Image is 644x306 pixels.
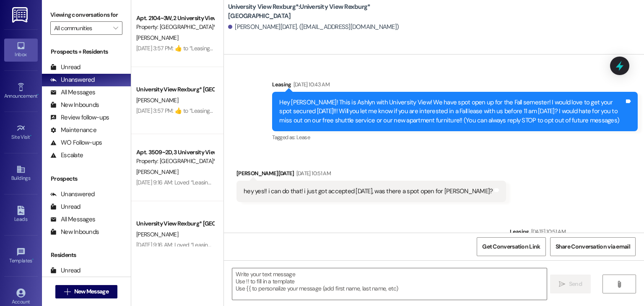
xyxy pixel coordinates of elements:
[559,281,565,288] i: 
[244,187,493,196] div: hey yes!! i can do that! i just got accepted [DATE], was there a spot open for [PERSON_NAME]?
[4,121,38,144] a: Site Visit •
[136,157,214,166] div: Property: [GEOGRAPHIC_DATA]*
[50,266,80,275] div: Unread
[136,96,178,104] span: [PERSON_NAME]
[136,14,214,23] div: Apt. 2104~3W, 2 University View Rexburg
[32,257,34,262] span: •
[42,174,131,183] div: Prospects
[50,113,109,122] div: Review follow-ups
[136,85,214,94] div: University View Rexburg* [GEOGRAPHIC_DATA]
[50,88,95,97] div: All Messages
[550,237,636,256] button: Share Conversation via email
[4,39,38,61] a: Inbox
[50,138,102,147] div: WO Follow-ups
[37,92,39,98] span: •
[569,280,582,288] span: Send
[136,23,214,31] div: Property: [GEOGRAPHIC_DATA]*
[616,281,622,288] i: 
[64,288,70,295] i: 
[42,47,131,56] div: Prospects + Residents
[236,169,506,181] div: [PERSON_NAME][DATE]
[50,101,99,109] div: New Inbounds
[272,131,638,143] div: Tagged as:
[482,242,540,251] span: Get Conversation Link
[55,285,117,298] button: New Message
[136,44,393,52] div: [DATE] 3:57 PM: ​👍​ to “ Leasing (University View Rexburg*): Thank you for signing those, [PERSON...
[4,203,38,226] a: Leads
[113,25,118,31] i: 
[136,148,214,157] div: Apt. 3509~2D, 3 University View Rexburg
[510,227,638,239] div: Leasing
[529,227,566,236] div: [DATE] 10:51 AM
[136,107,393,114] div: [DATE] 3:57 PM: ​👍​ to “ Leasing (University View Rexburg*): Thank you for signing those, [PERSON...
[550,275,591,293] button: Send
[556,242,630,251] span: Share Conversation via email
[12,7,29,23] img: ResiDesk Logo
[228,23,399,31] div: [PERSON_NAME][DATE]. ([EMAIL_ADDRESS][DOMAIN_NAME])
[50,8,122,21] label: Viewing conversations for
[136,241,338,249] div: [DATE] 9:16 AM: Loved “Leasing ([GEOGRAPHIC_DATA]*): Hey [PERSON_NAME]! T…”
[136,179,338,186] div: [DATE] 9:16 AM: Loved “Leasing ([GEOGRAPHIC_DATA]*): Hey [PERSON_NAME]! T…”
[279,98,624,125] div: Hey [PERSON_NAME]! This is Ashlyn with University View! We have spot open up for the Fall semeste...
[50,215,95,224] div: All Messages
[54,21,109,35] input: All communities
[291,80,330,89] div: [DATE] 10:43 AM
[136,168,178,176] span: [PERSON_NAME]
[136,231,178,238] span: [PERSON_NAME]
[74,287,109,296] span: New Message
[50,151,83,160] div: Escalate
[50,75,95,84] div: Unanswered
[296,134,310,141] span: Lease
[477,237,545,256] button: Get Conversation Link
[136,34,178,41] span: [PERSON_NAME]
[30,133,31,139] span: •
[50,63,80,72] div: Unread
[4,245,38,267] a: Templates •
[228,3,396,21] b: University View Rexburg*: University View Rexburg* [GEOGRAPHIC_DATA]
[4,162,38,185] a: Buildings
[50,190,95,199] div: Unanswered
[50,202,80,211] div: Unread
[294,169,331,178] div: [DATE] 10:51 AM
[136,219,214,228] div: University View Rexburg* [GEOGRAPHIC_DATA]
[50,228,99,236] div: New Inbounds
[42,251,131,259] div: Residents
[272,80,638,92] div: Leasing
[50,126,96,135] div: Maintenance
